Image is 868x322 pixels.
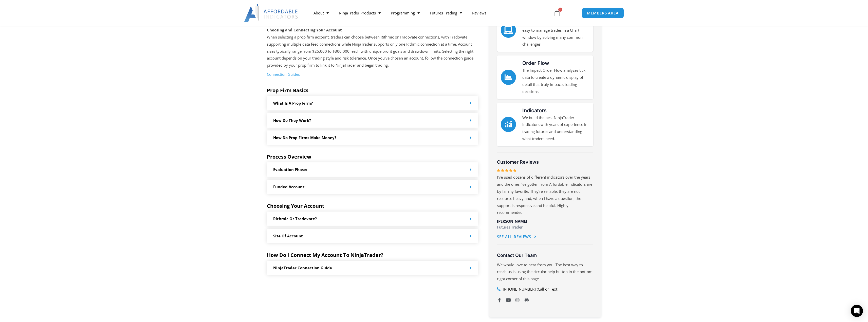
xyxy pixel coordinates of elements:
[244,4,299,22] img: LogoAI | Affordable Indicators – NinjaTrader
[467,7,491,19] a: Reviews
[267,27,478,69] p: When selecting a prop firm account, traders can choose between Rithmic or Tradovate connections, ...
[502,286,558,293] span: [PHONE_NUMBER] (Call or Text)
[273,167,307,172] a: Evaluation Phase:
[267,27,342,32] strong: Choosing and Connecting Your Account
[851,305,863,317] div: Open Intercom Messenger
[497,159,593,165] h3: Customer Reviews
[267,154,478,160] h5: Process Overview
[308,7,548,19] nav: Menu
[273,265,332,270] a: NinjaTrader Connection Guide
[497,219,527,224] span: [PERSON_NAME]
[267,87,478,93] h5: Prop Firm Basics
[267,212,478,226] div: Rithmic or Tradovate?
[267,162,478,177] div: Evaluation Phase:
[497,235,531,239] span: See All Reviews
[522,114,589,142] p: We build the best NinjaTrader indicators with years of experience in trading futures and understa...
[587,11,619,15] span: MEMBERS AREA
[267,229,478,243] div: Size of Account
[308,7,334,19] a: About
[522,20,589,48] p: The Enhanced Chart Trader makes it easy to manage trades in a Chart window by solving many common...
[501,70,516,85] a: Order Flow
[273,216,317,221] a: Rithmic or Tradovate?
[497,224,593,231] p: Futures Trader
[267,72,300,77] a: Connection Guides
[497,252,593,258] h3: Contact Our Team
[267,252,478,258] h5: How Do I Connect My Account To NinjaTrader?
[497,174,593,216] p: I’ve used dozens of different indicators over the years and the ones I’ve gotten from Affordable ...
[497,261,593,283] p: We would love to hear from you! The best way to reach us is using the circular help button in the...
[386,7,425,19] a: Programming
[558,8,562,12] span: 0
[501,23,516,38] a: Chart Trader
[522,60,549,66] a: Order Flow
[425,7,467,19] a: Futures Trading
[497,231,537,243] a: See All Reviews
[522,107,547,113] a: Indicators
[582,8,624,18] a: MEMBERS AREA
[273,135,336,140] a: How do Prop Firms make money?
[273,184,305,189] a: Funded Account:
[267,130,478,145] div: How do Prop Firms make money?
[501,117,516,132] a: Indicators
[267,261,478,275] div: NinjaTrader Connection Guide
[267,180,478,194] div: Funded Account:
[546,6,568,20] a: 0
[267,203,478,209] h5: Choosing Your Account
[267,96,478,110] div: What is a prop firm?
[334,7,386,19] a: NinjaTrader Products
[522,67,589,95] p: The Impact Order Flow analyzes tick data to create a dynamic display of detail that truly impacts...
[267,113,478,128] div: How Do they work?
[273,233,303,238] a: Size of Account
[273,118,311,123] a: How Do they work?
[273,101,313,106] a: What is a prop firm?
